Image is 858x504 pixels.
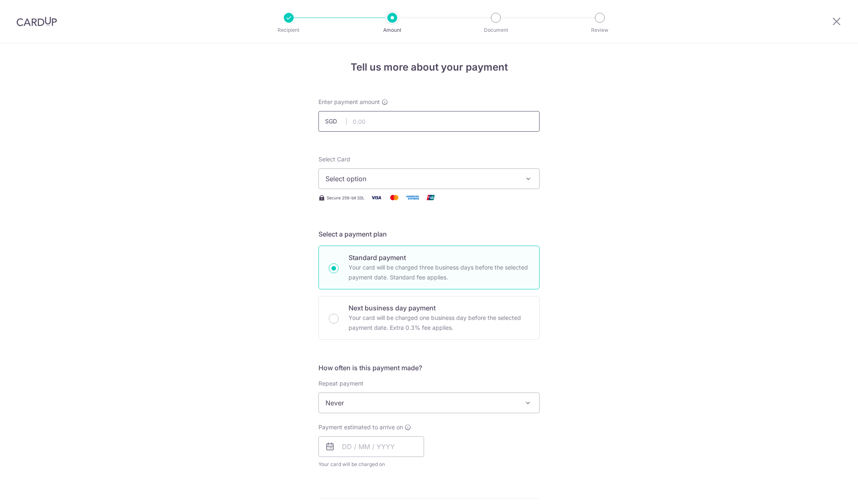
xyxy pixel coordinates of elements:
[368,192,384,203] img: Visa
[386,192,403,203] img: Mastercard
[318,363,540,373] h5: How often is this payment made?
[349,253,529,263] p: Standard payment
[318,156,350,163] span: translation missing: en.payables.payment_networks.credit_card.summary.labels.select_card
[318,423,403,431] span: Payment estimated to arrive on
[325,117,346,125] span: SGD
[349,303,529,313] p: Next business day payment
[465,26,526,34] p: Document
[318,460,424,469] span: Your card will be charged on
[327,194,365,201] span: Secure 256-bit SSL
[404,192,421,203] img: American Express
[318,98,380,106] span: Enter payment amount
[319,393,539,413] span: Never
[318,60,540,75] h4: Tell us more about your payment
[16,17,57,26] img: CardUp
[318,436,424,457] input: DD / MM / YYYY
[349,263,529,282] p: Your card will be charged three business days before the selected payment date. Standard fee appl...
[422,192,439,203] img: Union Pay
[349,313,529,333] p: Your card will be charged one business day before the selected payment date. Extra 0.3% fee applies.
[362,26,423,34] p: Amount
[318,393,540,413] span: Never
[325,174,518,184] span: Select option
[258,26,319,34] p: Recipient
[318,229,540,239] h5: Select a payment plan
[569,26,630,34] p: Review
[318,379,363,388] label: Repeat payment
[318,111,540,132] input: 0.00
[318,168,540,189] button: Select option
